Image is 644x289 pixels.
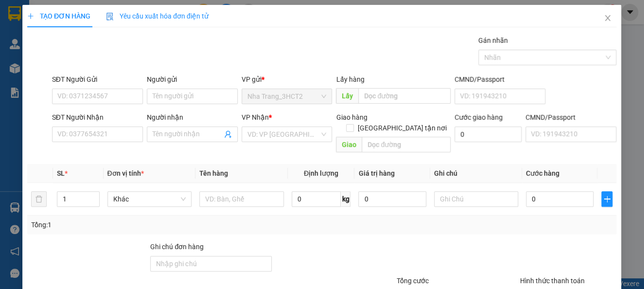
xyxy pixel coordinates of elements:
[341,191,351,207] span: kg
[359,191,426,207] input: 0
[147,112,238,123] div: Người nhận
[113,192,186,206] span: Khác
[520,277,585,285] label: Hình thức thanh toán
[359,88,451,104] input: Dọc đường
[31,219,249,230] div: Tổng: 1
[362,137,451,152] input: Dọc đường
[107,169,144,177] span: Đơn vị tính
[336,113,367,121] span: Giao hàng
[602,195,612,203] span: plus
[106,12,209,20] span: Yêu cầu xuất hóa đơn điện tử
[354,123,451,133] span: [GEOGRAPHIC_DATA] tận nơi
[526,112,617,123] div: CMND/Passport
[242,113,269,121] span: VP Nhận
[359,169,395,177] span: Giá trị hàng
[242,74,332,85] div: VP gửi
[57,169,65,177] span: SL
[454,74,545,85] div: CMND/Passport
[454,113,503,121] label: Cước giao hàng
[602,191,613,207] button: plus
[304,169,338,177] span: Định lượng
[397,277,429,285] span: Tổng cước
[52,74,143,85] div: SĐT Người Gửi
[434,191,519,207] input: Ghi Chú
[430,164,522,183] th: Ghi chú
[247,89,327,104] span: Nha Trang_3HCT2
[336,88,359,104] span: Lấy
[594,5,622,32] button: Close
[31,191,47,207] button: delete
[526,169,559,177] span: Cước hàng
[454,126,522,142] input: Cước giao hàng
[151,256,272,271] input: Ghi chú đơn hàng
[199,169,228,177] span: Tên hàng
[336,137,362,152] span: Giao
[52,112,143,123] div: SĐT Người Nhận
[224,130,232,138] span: user-add
[151,243,204,251] label: Ghi chú đơn hàng
[478,36,508,44] label: Gán nhãn
[27,13,34,19] span: plus
[106,13,114,20] img: icon
[199,191,284,207] input: VD: Bàn, Ghế
[147,74,238,85] div: Người gửi
[336,75,365,83] span: Lấy hàng
[604,14,612,22] span: close
[27,12,90,20] span: TẠO ĐƠN HÀNG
